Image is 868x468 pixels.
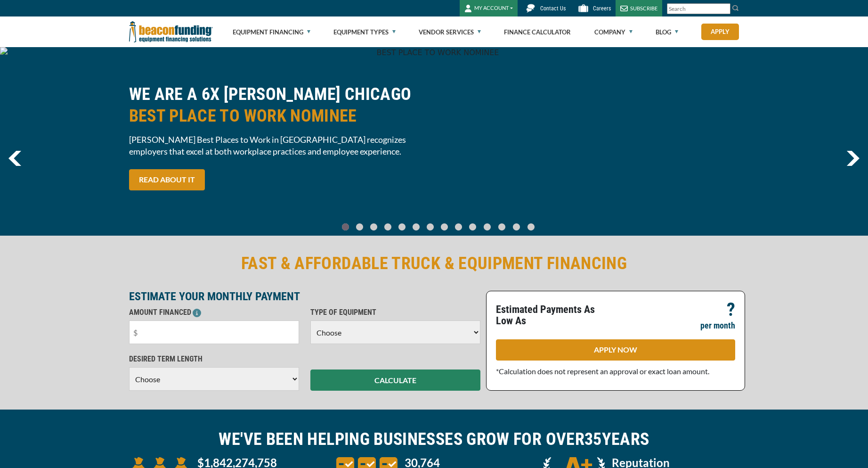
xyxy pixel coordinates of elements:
span: Contact Us [540,5,566,12]
a: Go To Slide 7 [439,223,450,231]
a: Go To Slide 9 [467,223,479,231]
a: Equipment Financing [233,17,310,47]
a: Go To Slide 0 [340,223,351,231]
h2: WE ARE A 6X [PERSON_NAME] CHICAGO [129,83,429,127]
a: Go To Slide 12 [511,223,522,231]
p: ESTIMATE YOUR MONTHLY PAYMENT [129,291,480,302]
a: Blog [656,17,678,47]
p: Estimated Payments As Low As [496,304,610,327]
a: READ ABOUT IT [129,169,205,190]
a: Apply [701,24,739,40]
button: CALCULATE [310,369,480,391]
a: Company [594,17,633,47]
span: Careers [593,5,611,12]
input: $ [129,320,299,344]
a: Go To Slide 2 [368,223,380,231]
a: APPLY NOW [496,339,735,361]
img: Search [732,4,739,12]
a: Finance Calculator [504,17,571,47]
img: Left Navigator [8,151,21,166]
span: 35 [584,429,602,449]
p: per month [700,320,735,331]
input: Search [667,3,730,14]
a: Go To Slide 11 [496,223,508,231]
a: Clear search text [721,5,728,13]
p: AMOUNT FINANCED [129,307,299,318]
p: DESIRED TERM LENGTH [129,353,299,365]
a: Go To Slide 10 [481,223,493,231]
a: previous [8,151,21,166]
a: Go To Slide 4 [397,223,408,231]
a: Go To Slide 6 [425,223,436,231]
a: Go To Slide 3 [382,223,394,231]
img: Beacon Funding Corporation logo [129,16,213,47]
a: Go To Slide 1 [354,223,365,231]
a: Equipment Types [333,17,396,47]
p: ? [727,304,735,315]
img: Right Navigator [846,151,860,166]
a: Go To Slide 13 [525,223,537,231]
span: [PERSON_NAME] Best Places to Work in [GEOGRAPHIC_DATA] recognizes employers that excel at both wo... [129,134,429,157]
span: *Calculation does not represent an approval or exact loan amount. [496,367,709,376]
a: Go To Slide 5 [411,223,422,231]
p: TYPE OF EQUIPMENT [310,307,480,318]
h2: WE'VE BEEN HELPING BUSINESSES GROW FOR OVER YEARS [129,428,739,450]
a: Vendor Services [419,17,481,47]
h2: FAST & AFFORDABLE TRUCK & EQUIPMENT FINANCING [129,253,739,274]
a: next [846,151,860,166]
span: BEST PLACE TO WORK NOMINEE [129,105,429,127]
a: Go To Slide 8 [453,223,464,231]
